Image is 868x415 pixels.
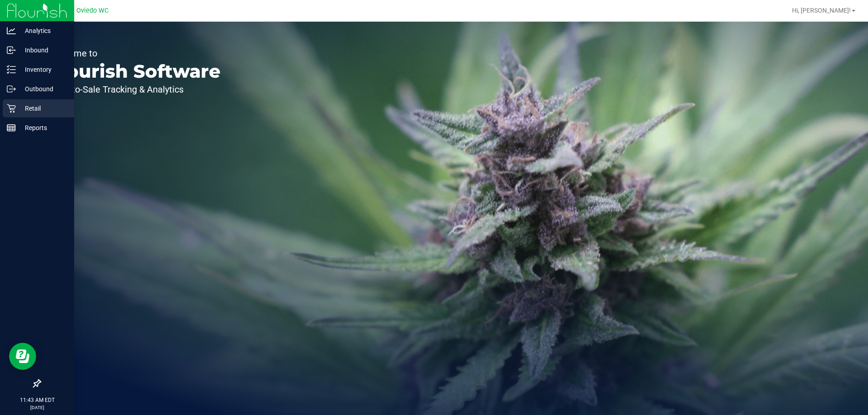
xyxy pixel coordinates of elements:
[16,103,70,114] p: Retail
[7,46,16,55] inline-svg: Inbound
[7,84,16,93] inline-svg: Outbound
[7,104,16,113] inline-svg: Retail
[16,25,70,36] p: Analytics
[76,7,108,14] span: Oviedo WC
[7,26,16,35] inline-svg: Analytics
[16,84,70,94] p: Outbound
[16,64,70,75] p: Inventory
[49,49,221,58] p: Welcome to
[4,396,70,404] p: 11:43 AM EDT
[16,45,70,56] p: Inbound
[16,122,70,133] p: Reports
[9,343,36,370] iframe: Resource center
[49,85,221,94] p: Seed-to-Sale Tracking & Analytics
[7,123,16,132] inline-svg: Reports
[792,7,851,14] span: Hi, [PERSON_NAME]!
[4,404,70,411] p: [DATE]
[49,62,221,80] p: Flourish Software
[7,65,16,74] inline-svg: Inventory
